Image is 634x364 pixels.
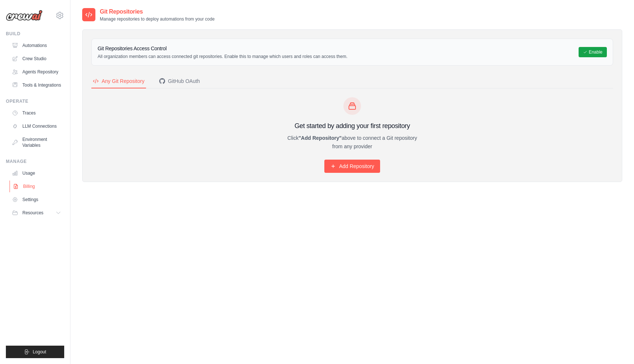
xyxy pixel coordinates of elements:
[22,210,43,216] span: Resources
[6,159,64,164] div: Manage
[9,107,64,119] a: Traces
[91,74,146,88] button: Any Git Repository
[6,10,43,21] img: Logo
[9,40,64,51] a: Automations
[282,134,423,151] p: Click above to connect a Git repository from any provider
[9,194,64,205] a: Settings
[93,77,145,85] div: Any Git Repository
[91,74,613,88] nav: Tabs
[158,74,201,88] button: GitHub OAuth
[98,45,347,52] h3: Git Repositories Access Control
[579,47,607,57] button: Enable
[9,134,64,151] a: Environment Variables
[159,77,200,85] div: GitHub OAuth
[324,160,380,173] a: Add Repository
[9,53,64,65] a: Crew Studio
[9,66,64,78] a: Agents Repository
[100,7,215,16] h2: Git Repositories
[6,346,64,358] button: Logout
[100,16,215,22] p: Manage repositories to deploy automations from your code
[9,167,64,179] a: Usage
[10,181,65,192] a: Billing
[282,121,423,131] h3: Get started by adding your first repository
[6,31,64,37] div: Build
[33,349,46,355] span: Logout
[299,135,342,141] strong: "Add Repository"
[98,54,347,59] p: All organization members can access connected git repositories. Enable this to manage which users...
[9,79,64,91] a: Tools & Integrations
[9,207,64,219] button: Resources
[9,120,64,132] a: LLM Connections
[6,98,64,104] div: Operate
